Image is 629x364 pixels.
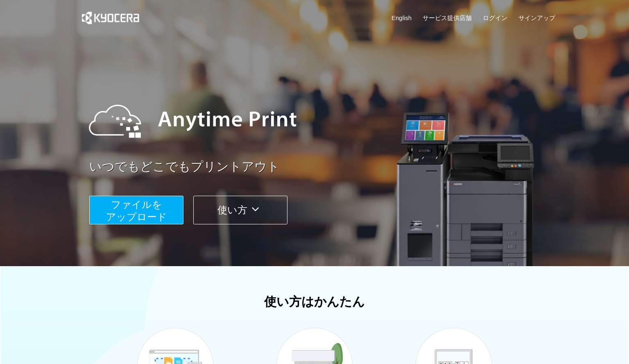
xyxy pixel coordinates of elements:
button: ファイルを​​アップロード [89,196,183,224]
span: ファイルを ​​アップロード [106,199,167,222]
a: いつでもどこでもプリントアウト [89,158,560,176]
a: English [391,14,412,22]
a: サービス提供店舗 [423,14,472,22]
a: サインアップ [518,14,555,22]
a: ログイン [483,14,507,22]
button: 使い方 [193,196,287,224]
